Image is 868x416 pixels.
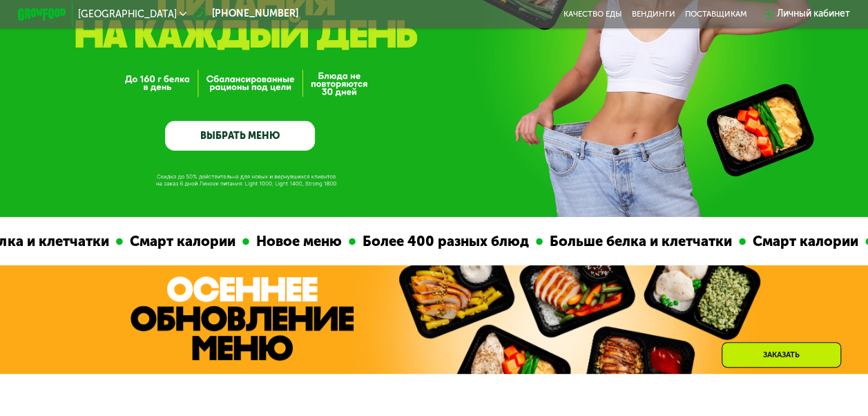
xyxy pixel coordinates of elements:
[722,342,841,368] div: Заказать
[777,7,850,21] div: Личный кабинет
[193,7,298,21] a: [PHONE_NUMBER]
[553,231,673,252] div: Смарт калории
[563,10,622,19] a: Качество еды
[165,121,315,151] a: ВЫБРАТЬ МЕНЮ
[78,10,176,19] span: [GEOGRAPHIC_DATA]
[679,231,779,252] div: Новое меню
[163,231,343,252] div: Более 400 разных блюд
[57,231,156,252] div: Новое меню
[685,10,747,19] div: поставщикам
[632,10,675,19] a: Вендинги
[350,231,546,252] div: Больше белка и клетчатки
